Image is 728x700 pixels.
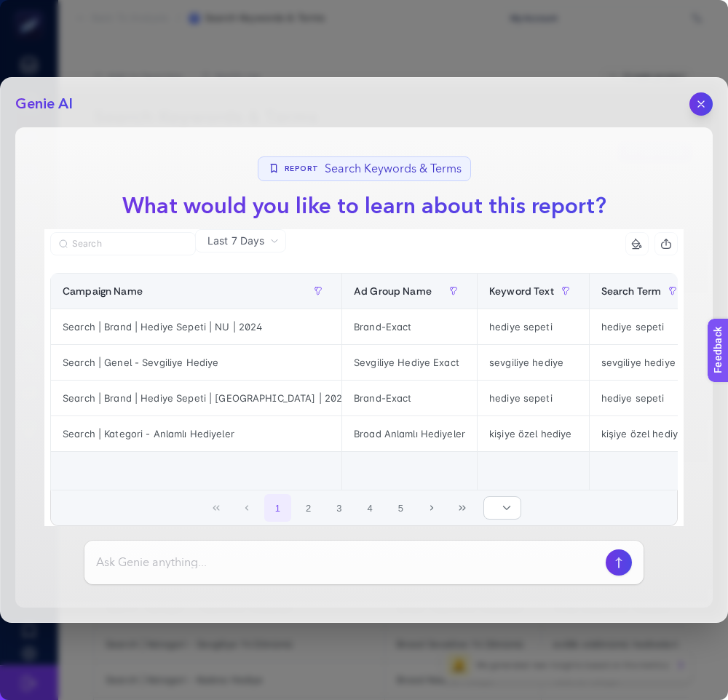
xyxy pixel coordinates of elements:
div: kişiye özel hediye [590,416,697,451]
button: 3 [325,494,353,522]
button: Next Page [418,494,446,522]
div: Search | Brand | Hediye Sepeti | NU | 2024 [51,309,341,344]
button: Last Page [448,494,476,522]
div: sevgiliye hediye [590,345,697,380]
div: Search | Genel - Sevgiliye Hediye [51,345,341,380]
button: 2 [295,494,323,522]
span: Campaign Name [63,285,143,297]
button: 1 [264,494,292,522]
div: hediye sepeti [478,309,589,344]
div: kişiye özel hediye [478,416,589,451]
button: 5 [387,494,415,522]
div: hediye sepeti [590,309,697,344]
span: Search Keywords & Terms [325,160,462,178]
span: Ad Group Name [354,285,432,297]
div: sevgiliye hediye [478,345,589,380]
div: Brand-Exact [342,381,477,415]
div: Last 7 Days [44,252,684,552]
div: Search | Kategori - Anlamlı Hediyeler [51,416,341,451]
h1: What would you like to learn about this report? [111,190,618,223]
span: Search Term [601,285,662,297]
div: Search | Brand | Hediye Sepeti | [GEOGRAPHIC_DATA] | 2024 [51,381,341,415]
span: Report [285,164,319,175]
div: hediye sepeti [590,381,697,415]
div: Sevgiliye Hediye Exact [342,345,477,380]
button: 4 [356,494,384,522]
input: Search [72,239,187,250]
span: Keyword Text [489,285,554,297]
div: hediye sepeti [478,381,589,415]
div: Brand-Exact [342,309,477,344]
span: Last 7 Days [207,234,264,248]
input: Ask Genie anything... [96,554,600,571]
div: Broad Anlamlı Hediyeler [342,416,477,451]
span: Feedback [9,4,55,16]
h2: Genie AI [15,94,73,114]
